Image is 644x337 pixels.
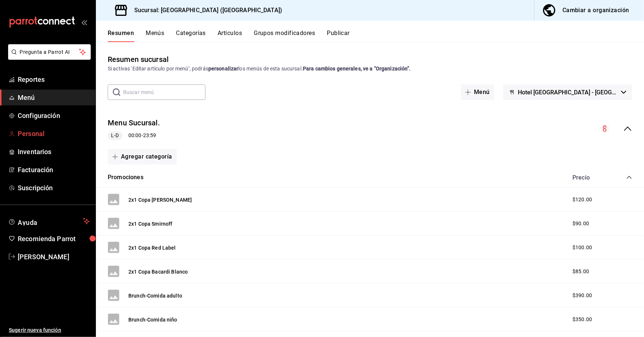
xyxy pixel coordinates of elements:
[503,84,632,100] button: Hotel [GEOGRAPHIC_DATA] - [GEOGRAPHIC_DATA]
[108,149,177,164] button: Agregar categoría
[128,196,192,204] button: 2x1 Copa [PERSON_NAME]
[572,316,592,323] span: $350.00
[81,19,87,25] button: open_drawer_menu
[18,93,90,103] span: Menú
[128,244,176,251] button: 2x1 Copa Red Label
[18,217,80,226] span: Ayuda
[572,220,589,227] span: $90.00
[123,85,205,100] input: Buscar menú
[146,29,164,42] button: Menús
[562,5,629,15] div: Cambiar a organización
[128,292,182,299] button: Brunch-Comida adulto
[5,53,91,61] a: Pregunta a Parrot AI
[18,234,90,244] span: Recomienda Parrot
[128,220,173,227] button: 2x1 Copa Smirnoff
[303,66,411,72] strong: Para cambios generales, ve a “Organización”.
[20,48,79,56] span: Pregunta a Parrot AI
[18,252,90,262] span: [PERSON_NAME]
[572,196,592,204] span: $120.00
[254,29,315,42] button: Grupos modificadores
[626,174,632,180] button: collapse-category-row
[128,316,177,323] button: Brunch-Comida niño
[8,44,91,60] button: Pregunta a Parrot AI
[108,54,169,65] div: Resumen sucursal
[108,132,122,139] span: L-D
[461,84,494,100] button: Menú
[18,129,90,139] span: Personal
[96,112,644,146] div: collapse-menu-row
[18,111,90,121] span: Configuración
[572,244,592,251] span: $100.00
[572,292,592,299] span: $390.00
[18,74,90,84] span: Reportes
[108,29,134,42] button: Resumen
[108,29,644,42] div: navigation tabs
[565,174,612,181] div: Precio
[218,29,242,42] button: Artículos
[327,29,350,42] button: Publicar
[518,89,618,96] span: Hotel [GEOGRAPHIC_DATA] - [GEOGRAPHIC_DATA]
[9,326,90,334] span: Sugerir nueva función
[176,29,206,42] button: Categorías
[18,147,90,157] span: Inventarios
[108,65,632,73] div: Si activas ‘Editar artículo por menú’, podrás los menús de esta sucursal.
[18,165,90,175] span: Facturación
[208,66,239,72] strong: personalizar
[128,268,188,275] button: 2x1 Copa Bacardi Blanco
[18,183,90,193] span: Suscripción
[108,173,143,182] button: Promociones
[108,118,160,128] button: Menu Sucursal.
[128,6,282,15] h3: Sucursal: [GEOGRAPHIC_DATA] ([GEOGRAPHIC_DATA])
[108,131,160,140] div: 00:00 - 23:59
[572,268,589,275] span: $85.00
